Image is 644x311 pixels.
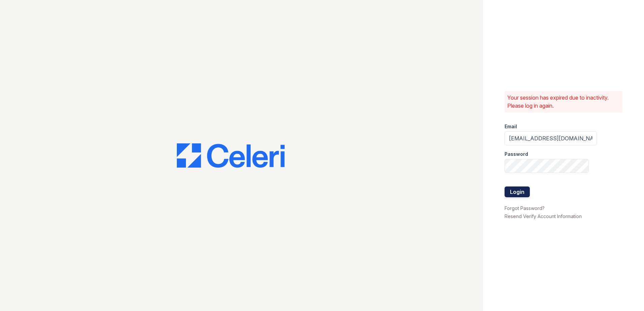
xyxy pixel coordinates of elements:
[507,94,620,110] p: Your session has expired due to inactivity. Please log in again.
[505,186,530,197] button: Login
[177,143,285,168] img: CE_Logo_Blue-a8612792a0a2168367f1c8372b55b34899dd931a85d93a1a3d3e32e68fde9ad4.png
[505,123,517,130] label: Email
[505,213,582,219] a: Resend Verify Account Information
[505,205,545,211] a: Forgot Password?
[505,151,528,158] label: Password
